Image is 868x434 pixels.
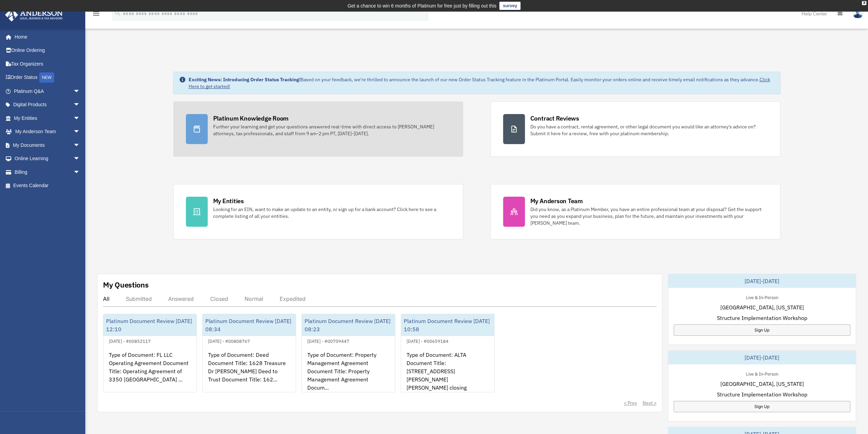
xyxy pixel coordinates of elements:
[490,184,780,239] a: My Anderson Team Did you know, as a Platinum Member, you have an entire professional team at your...
[39,72,54,83] div: NEW
[401,314,495,392] a: Platinum Document Review [DATE] 10:58[DATE] - #00659184Type of Document: ALTA Document Title: [ST...
[5,111,90,125] a: My Entitiesarrow_drop_down
[853,9,863,18] img: User Pic
[73,152,87,166] span: arrow_drop_down
[301,314,395,392] a: Platinum Document Review [DATE] 08:23[DATE] - #00709447Type of Document: Property Management Agre...
[213,197,244,205] div: My Entities
[173,101,463,157] a: Platinum Knowledge Room Further your learning and get your questions answered real-time with dire...
[499,2,520,10] a: survey
[348,2,497,10] div: Get a chance to win 6 months of Platinum for free just by filling out this
[490,101,780,157] a: Contract Reviews Do you have a contract, rental agreement, or other legal document you would like...
[103,314,196,336] div: Platinum Document Review [DATE] 12:10
[401,314,494,336] div: Platinum Document Review [DATE] 10:58
[302,314,395,336] div: Platinum Document Review [DATE] 08:23
[862,1,866,5] div: close
[103,295,109,302] div: All
[203,345,296,398] div: Type of Document: Deed Document Title: 1628 Treasure Dr [PERSON_NAME] Deed to Trust Document Titl...
[213,123,451,137] div: Further your learning and get your questions answered real-time with direct access to [PERSON_NAM...
[103,345,196,398] div: Type of Document: FL LLC Operating Agreement Document Title: Operating Agreement of 3350 [GEOGRAP...
[92,10,100,18] i: menu
[5,125,90,139] a: My Anderson Teamarrow_drop_down
[5,57,90,71] a: Tax Organizers
[530,123,768,137] div: Do you have a contract, rental agreement, or other legal document you would like an attorney's ad...
[189,76,300,83] strong: Exciting News: Introducing Order Status Tracking!
[189,76,770,89] a: Click Here to get started!
[740,293,783,300] div: Live & In-Person
[210,295,228,302] div: Closed
[73,165,87,179] span: arrow_drop_down
[530,197,583,205] div: My Anderson Team
[202,314,296,392] a: Platinum Document Review [DATE] 08:34[DATE] - #00808767Type of Document: Deed Document Title: 162...
[173,184,463,239] a: My Entities Looking for an EIN, want to make an update to an entity, or sign up for a bank accoun...
[401,337,454,344] div: [DATE] - #00659184
[280,295,306,302] div: Expedited
[203,314,296,336] div: Platinum Document Review [DATE] 08:34
[717,390,807,398] span: Structure Implementation Workshop
[530,206,768,226] div: Did you know, as a Platinum Member, you have an entire professional team at your disposal? Get th...
[302,337,355,344] div: [DATE] - #00709447
[720,380,804,388] span: [GEOGRAPHIC_DATA], [US_STATE]
[530,114,579,123] div: Contract Reviews
[92,12,100,18] a: menu
[302,345,395,398] div: Type of Document: Property Management Agreement Document Title: Property Management Agreement Doc...
[401,345,494,398] div: Type of Document: ALTA Document Title: [STREET_ADDRESS][PERSON_NAME] [PERSON_NAME] closing statem...
[5,165,90,179] a: Billingarrow_drop_down
[126,295,152,302] div: Submitted
[114,9,121,17] i: search
[717,314,807,322] span: Structure Implementation Workshop
[189,76,775,90] div: Based on your feedback, we're thrilled to announce the launch of our new Order Status Tracking fe...
[674,324,850,336] a: Sign Up
[213,206,451,220] div: Looking for an EIN, want to make an update to an entity, or sign up for a bank account? Click her...
[103,280,149,290] div: My Questions
[103,314,197,392] a: Platinum Document Review [DATE] 12:10[DATE] - #00852117Type of Document: FL LLC Operating Agreeme...
[5,84,90,98] a: Platinum Q&Aarrow_drop_down
[674,401,850,412] a: Sign Up
[73,138,87,152] span: arrow_drop_down
[73,84,87,98] span: arrow_drop_down
[720,303,804,311] span: [GEOGRAPHIC_DATA], [US_STATE]
[3,8,65,22] img: Anderson Advisors Platinum Portal
[73,111,87,125] span: arrow_drop_down
[5,98,90,112] a: Digital Productsarrow_drop_down
[5,179,90,193] a: Events Calendar
[73,125,87,139] span: arrow_drop_down
[5,71,90,85] a: Order StatusNEW
[5,138,90,152] a: My Documentsarrow_drop_down
[245,295,263,302] div: Normal
[5,152,90,166] a: Online Learningarrow_drop_down
[740,370,783,377] div: Live & In-Person
[5,30,87,44] a: Home
[103,337,156,344] div: [DATE] - #00852117
[668,351,856,364] div: [DATE]-[DATE]
[5,44,90,57] a: Online Ordering
[213,114,289,123] div: Platinum Knowledge Room
[668,274,856,288] div: [DATE]-[DATE]
[73,98,87,112] span: arrow_drop_down
[203,337,255,344] div: [DATE] - #00808767
[168,295,194,302] div: Answered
